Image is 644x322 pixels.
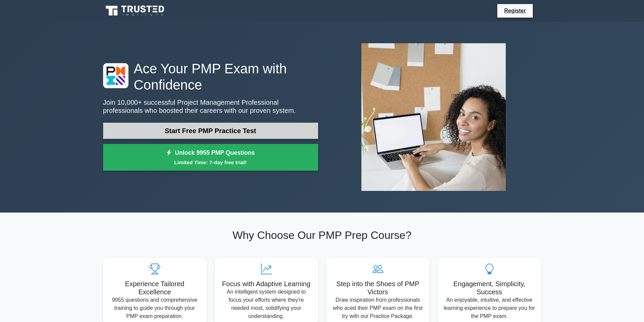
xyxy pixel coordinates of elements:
a: Register [500,6,530,15]
h2: Why Choose Our PMP Prep Course? [103,229,541,242]
h5: Focus with Adaptive Learning [220,280,313,288]
h5: Experience Tailored Excellence [109,280,201,296]
p: Draw inspiration from professionals who aced their PMP exam on the first try with our Practice Pa... [332,296,424,320]
small: Limited Time: 7-day free trial! [112,158,310,166]
p: An intelligent system designed to focus your efforts where they're needed most, solidifying your ... [220,288,313,320]
h1: Ace Your PMP Exam with Confidence [103,60,318,93]
p: Join 10,000+ successful Project Management Professional professionals who boosted their careers w... [103,98,318,115]
p: 9955 questions and comprehensive training to guide you through your PMP exam preparation. [109,296,201,320]
a: Unlock 9955 PMP QuestionsLimited Time: 7-day free trial! [103,144,318,171]
p: An enjoyable, intuitive, and effective learning experience to prepare you for the PMP exam. [443,296,536,320]
a: Start Free PMP Practice Test [103,123,318,139]
h5: Engagement, Simplicity, Success [443,280,536,296]
h5: Step into the Shoes of PMP Victors [332,280,424,296]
